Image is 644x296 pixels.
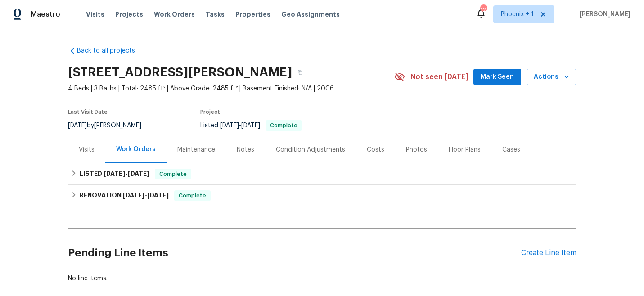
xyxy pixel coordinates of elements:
[68,46,154,55] a: Back to all projects
[115,10,143,19] span: Projects
[473,69,521,85] button: Mark Seen
[123,192,144,198] span: [DATE]
[527,69,576,85] button: Actions
[147,192,169,198] span: [DATE]
[480,5,486,14] div: 12
[68,232,521,274] h2: Pending Line Items
[128,170,149,177] span: [DATE]
[116,145,156,154] div: Work Orders
[241,122,260,129] span: [DATE]
[200,122,302,129] span: Listed
[410,72,468,81] span: Not seen [DATE]
[68,120,152,131] div: by [PERSON_NAME]
[206,11,225,18] span: Tasks
[68,122,87,129] span: [DATE]
[266,123,301,128] span: Complete
[68,185,576,206] div: RENOVATION [DATE]-[DATE]Complete
[235,10,270,19] span: Properties
[521,249,576,257] div: Create Line Item
[68,68,292,77] h2: [STREET_ADDRESS][PERSON_NAME]
[68,274,576,283] div: No line items.
[80,169,149,179] h6: LISTED
[200,109,220,115] span: Project
[534,72,569,83] span: Actions
[281,10,340,19] span: Geo Assignments
[175,191,210,200] span: Complete
[367,145,384,154] div: Costs
[576,10,630,19] span: [PERSON_NAME]
[68,109,108,115] span: Last Visit Date
[68,163,576,185] div: LISTED [DATE]-[DATE]Complete
[406,145,427,154] div: Photos
[177,145,215,154] div: Maintenance
[156,170,190,179] span: Complete
[220,122,260,129] span: -
[449,145,481,154] div: Floor Plans
[104,170,149,177] span: -
[79,145,95,154] div: Visits
[292,64,308,81] button: Copy Address
[86,10,104,19] span: Visits
[68,84,394,93] span: 4 Beds | 3 Baths | Total: 2485 ft² | Above Grade: 2485 ft² | Basement Finished: N/A | 2006
[276,145,345,154] div: Condition Adjustments
[31,10,60,19] span: Maestro
[501,10,534,19] span: Phoenix + 1
[154,10,195,19] span: Work Orders
[123,192,169,198] span: -
[502,145,520,154] div: Cases
[481,72,514,83] span: Mark Seen
[80,190,169,201] h6: RENOVATION
[104,170,125,177] span: [DATE]
[220,122,239,129] span: [DATE]
[237,145,254,154] div: Notes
